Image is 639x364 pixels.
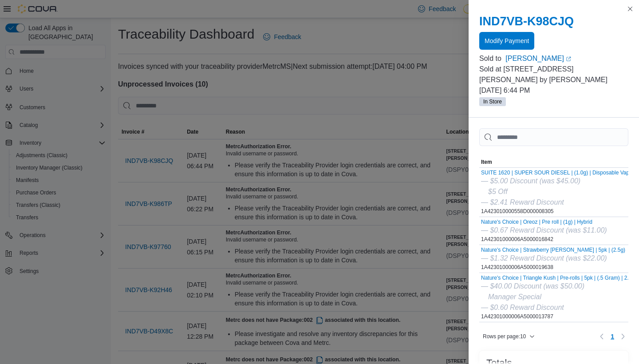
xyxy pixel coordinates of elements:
i: Manager Special [488,293,541,301]
a: [PERSON_NAME]External link [505,53,628,64]
span: Rows per page : 10 [483,333,526,340]
span: 1 [611,332,614,341]
div: — $0.67 Reward Discount (was $11.00) [481,225,607,236]
span: In Store [483,98,502,106]
div: — $40.00 Discount (was $50.00) [481,281,635,292]
button: Nature's Choice | Strawberry [PERSON_NAME] | 5pk | (2.5g) [481,247,625,253]
nav: Pagination for table: MemoryTable from EuiInMemoryTable [596,329,628,344]
div: 1A42301000006A5000016842 [481,219,607,243]
span: Item [481,158,492,166]
p: Sold at [STREET_ADDRESS][PERSON_NAME] by [PERSON_NAME] [479,64,628,85]
button: Next page [618,331,628,342]
input: This is a search bar. As you type, the results lower in the page will automatically filter. [479,128,628,146]
button: Nature's Choice | Oreoz | Pre roll | (1g) | Hybrid [481,219,607,225]
ul: Pagination for table: MemoryTable from EuiInMemoryTable [607,329,618,344]
i: $5 Off [488,188,508,195]
h2: IND7VB-K98CJQ [479,14,628,28]
div: — $0.60 Reward Discount [481,302,635,313]
div: — $1.32 Reward Discount (was $22.00) [481,253,625,264]
button: Modify Payment [479,32,534,50]
button: Previous page [596,331,607,342]
button: Nature's Choice | Triangle Kush | Pre-rolls | 5pk | (.5 Gram) | 2.5g [481,275,635,281]
div: 1A42301000006A5000019638 [481,247,625,271]
span: In Store [479,97,506,106]
div: 1A42301000006A5000013787 [481,275,635,320]
div: Sold to [479,53,504,64]
button: Rows per page:10 [479,331,538,342]
button: Page 1 of 1 [607,329,618,344]
span: Modify Payment [485,36,529,45]
svg: External link [566,56,571,62]
button: Close this dialog [625,4,635,14]
p: [DATE] 6:44 PM [479,85,628,96]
